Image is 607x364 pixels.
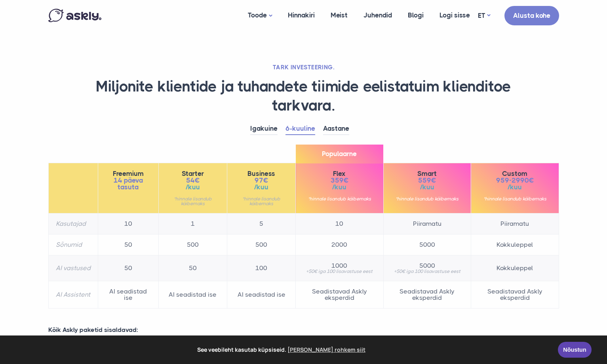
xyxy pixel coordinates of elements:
span: 359€ [303,177,376,184]
td: Piiramatu [471,213,559,234]
span: 5000 [391,263,464,269]
a: Igakuine [250,123,278,135]
td: Kokkuleppel [471,234,559,255]
strong: Kõik Askly paketid sisaldavad: [48,326,138,334]
span: Kokkuleppel [478,265,551,271]
th: AI Assistent [48,281,98,309]
td: Seadistavad Askly eksperdid [383,281,471,309]
span: Populaarne [296,145,383,163]
td: Piiramatu [383,213,471,234]
span: 1000 [303,263,376,269]
span: Business [234,170,288,177]
small: *hinnale lisandub käibemaks [303,196,376,201]
th: Sõnumid [48,234,98,255]
span: 97€ [234,177,288,184]
a: 6-kuuline [285,123,315,135]
td: 50 [158,255,227,281]
span: Freemium [105,170,151,177]
span: /kuu [166,184,220,191]
td: 5 [227,213,296,234]
span: 559€ [391,177,464,184]
img: Askly [48,9,101,22]
span: Custom [478,170,551,177]
span: Smart [391,170,464,177]
small: +50€ iga 100 lisavastuse eest [303,269,376,274]
h2: TARK INVESTEERING. [48,63,559,71]
span: 959-2990€ [478,177,551,184]
td: 50 [98,234,158,255]
a: Nõustun [558,342,592,358]
a: Alusta kohe [504,6,559,25]
td: AI seadistad ise [227,281,296,309]
span: Starter [166,170,220,177]
small: *hinnale lisandub käibemaks [166,196,220,206]
span: /kuu [303,184,376,191]
span: /kuu [391,184,464,191]
th: AI vastused [48,255,98,281]
td: 50 [98,255,158,281]
td: 5000 [383,234,471,255]
small: *hinnale lisandub käibemaks [391,196,464,201]
a: Aastane [323,123,349,135]
span: Flex [303,170,376,177]
a: learn more about cookies [286,344,367,356]
td: 1 [158,213,227,234]
span: /kuu [234,184,288,191]
td: 2000 [296,234,383,255]
span: /kuu [478,184,551,191]
td: 500 [227,234,296,255]
td: AI seadistad ise [158,281,227,309]
td: Seadistavad Askly eksperdid [296,281,383,309]
th: Kasutajad [48,213,98,234]
td: 100 [227,255,296,281]
span: See veebileht kasutab küpsiseid. [11,344,552,356]
td: 10 [296,213,383,234]
span: 54€ [166,177,220,184]
span: 14 päeva tasuta [105,177,151,191]
h1: Miljonite klientide ja tuhandete tiimide eelistatuim klienditoe tarkvara. [48,77,559,115]
td: 500 [158,234,227,255]
small: *hinnale lisandub käibemaks [478,196,551,201]
td: AI seadistad ise [98,281,158,309]
small: *hinnale lisandub käibemaks [234,196,288,206]
small: +50€ iga 100 lisavastuse eest [391,269,464,274]
a: ET [478,10,490,21]
td: 10 [98,213,158,234]
td: Seadistavad Askly eksperdid [471,281,559,309]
